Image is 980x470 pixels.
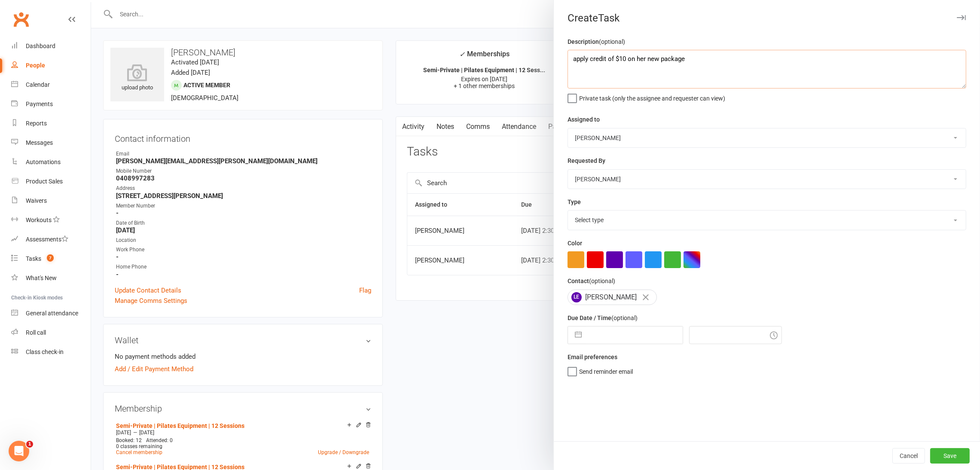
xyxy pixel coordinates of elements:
div: Product Sales [26,178,63,185]
div: Automations [26,159,61,165]
label: Assigned to [568,115,600,124]
a: General attendance kiosk mode [11,304,91,323]
span: LE [571,292,582,302]
span: Send reminder email [579,365,633,375]
a: Class kiosk mode [11,342,91,362]
div: Create Task [554,12,980,24]
label: Color [568,238,582,248]
div: Class check-in [26,348,64,355]
label: Contact [568,276,615,286]
small: (optional) [611,314,638,321]
a: People [11,56,91,75]
small: (optional) [599,38,625,45]
a: Dashboard [11,37,91,56]
div: Tasks [26,255,41,262]
a: Calendar [11,75,91,95]
div: Roll call [26,329,46,336]
a: Automations [11,153,91,172]
label: Due Date / Time [568,313,638,323]
span: Private task (only the assignee and requester can view) [579,92,725,102]
button: Save [930,448,970,464]
div: People [26,62,45,69]
label: Type [568,197,581,207]
div: Workouts [26,217,52,223]
a: Clubworx [10,9,32,30]
a: Reports [11,114,91,133]
span: 7 [47,254,54,262]
label: Description [568,37,625,46]
label: Email preferences [568,352,617,362]
small: (optional) [589,278,615,284]
button: Cancel [892,448,925,464]
div: Messages [26,139,53,146]
label: Requested By [568,156,605,165]
textarea: apply credit of $10 on her new package [568,50,966,89]
a: Waivers [11,191,91,211]
div: Payments [26,101,53,107]
a: Tasks 7 [11,249,91,269]
div: [PERSON_NAME] [568,290,657,305]
div: General attendance [26,310,78,317]
a: Roll call [11,323,91,342]
a: Assessments [11,230,91,249]
div: What's New [26,275,57,281]
div: Assessments [26,236,68,243]
iframe: Intercom live chat [9,441,29,461]
a: Payments [11,95,91,114]
div: Dashboard [26,43,55,49]
div: Reports [26,120,47,127]
div: Calendar [26,81,50,88]
a: Product Sales [11,172,91,191]
a: Messages [11,133,91,153]
a: Workouts [11,211,91,230]
a: What's New [11,269,91,288]
div: Waivers [26,197,47,204]
span: 1 [26,441,33,448]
